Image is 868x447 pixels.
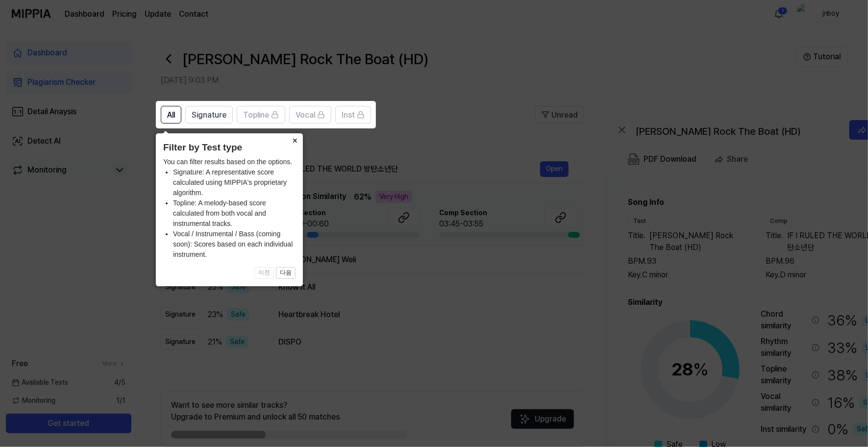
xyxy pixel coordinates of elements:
div: You can filter results based on the options. [163,157,296,260]
button: Close [287,133,303,147]
button: Signature [185,106,233,124]
button: All [161,106,181,124]
span: Vocal [296,109,315,121]
button: Vocal [289,106,331,124]
span: All [167,109,175,121]
span: Topline [243,109,269,121]
header: Filter by Test type [163,141,296,155]
button: Topline [237,106,285,124]
li: Topline: A melody-based score calculated from both vocal and instrumental tracks. [173,198,296,229]
span: Signature [192,109,226,121]
li: Vocal / Instrumental / Bass (coming soon): Scores based on each individual instrument. [173,229,296,260]
span: Inst [342,109,355,121]
button: Inst [335,106,371,124]
button: 다음 [276,267,296,279]
li: Signature: A representative score calculated using MIPPIA's proprietary algorithm. [173,167,296,198]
